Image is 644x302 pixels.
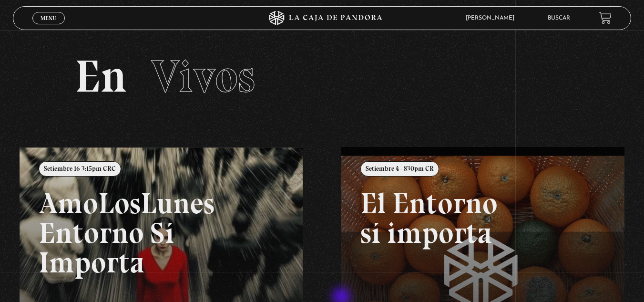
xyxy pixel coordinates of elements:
[151,49,255,104] span: Vivos
[599,11,612,24] a: View your shopping cart
[37,23,60,30] span: Cerrar
[461,15,524,21] span: [PERSON_NAME]
[75,54,570,99] h2: En
[548,15,570,21] a: Buscar
[41,15,56,21] span: Menu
